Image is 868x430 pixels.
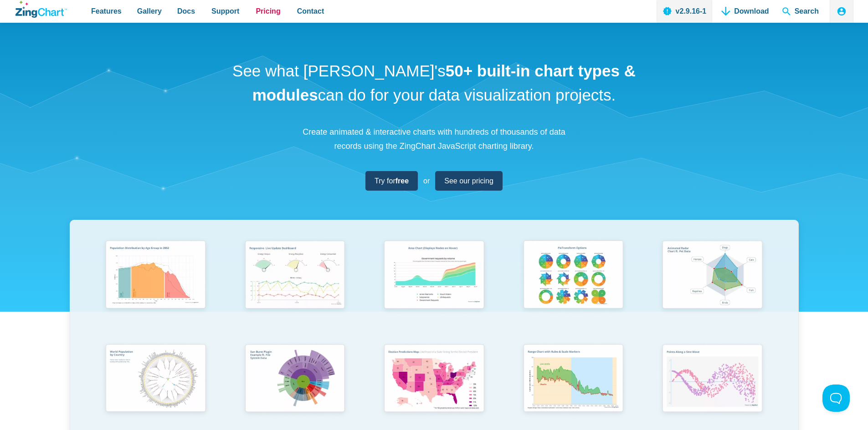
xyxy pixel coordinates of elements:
span: Try for [375,175,409,187]
img: Election Predictions Map [378,340,489,419]
img: World Population by Country [100,340,211,420]
img: Area Chart (Displays Nodes on Hover) [378,236,489,315]
a: Animated Radar Chart ft. Pet Data [643,236,782,339]
img: Population Distribution by Age Group in 2052 [100,236,211,315]
p: Create animated & interactive charts with hundreds of thousands of data records using the ZingCha... [298,125,571,153]
img: Pie Transform Options [518,236,629,315]
img: Range Chart with Rultes & Scale Markers [518,340,629,420]
span: Docs [177,5,195,17]
strong: free [395,177,409,185]
span: Support [211,5,239,17]
span: Features [91,5,122,17]
img: Responsive Live Update Dashboard [239,236,350,315]
img: Sun Burst Plugin Example ft. File System Data [239,340,350,419]
strong: 50+ built-in chart types & modules [252,62,636,104]
a: Population Distribution by Age Group in 2052 [86,236,226,339]
span: Pricing [256,5,280,17]
a: See our pricing [435,171,503,191]
a: ZingChart Logo. Click to return to the homepage [15,1,67,18]
h1: See what [PERSON_NAME]'s can do for your data visualization projects. [229,59,639,107]
span: or [423,175,430,187]
iframe: Toggle Customer Support [822,384,850,412]
a: Responsive Live Update Dashboard [225,236,365,339]
span: See our pricing [444,175,493,187]
span: Gallery [137,5,162,17]
a: Pie Transform Options [503,236,643,339]
a: Try forfree [365,171,418,191]
span: Contact [297,5,324,17]
img: Animated Radar Chart ft. Pet Data [657,236,768,315]
img: Points Along a Sine Wave [657,340,768,419]
a: Area Chart (Displays Nodes on Hover) [365,236,504,339]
